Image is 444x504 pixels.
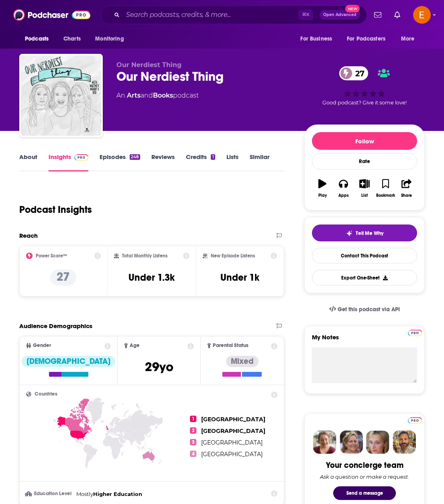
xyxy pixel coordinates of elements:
a: Credits1 [186,153,215,171]
p: 27 [50,269,76,286]
input: Search podcasts, credits, & more... [123,8,298,21]
a: Similar [250,153,269,171]
span: [GEOGRAPHIC_DATA] [201,427,265,435]
div: Bookmark [376,193,395,198]
button: open menu [295,31,342,47]
span: Tell Me Why [356,230,383,237]
button: tell me why sparkleTell Me Why [312,224,417,241]
span: Logged in as emilymorris [413,6,431,24]
span: [GEOGRAPHIC_DATA] [201,439,263,446]
button: Show profile menu [413,6,431,24]
a: Charts [58,31,86,47]
div: 27Good podcast? Give it some love! [304,61,425,111]
button: Export One-Sheet [312,270,417,286]
div: Play [318,193,327,198]
h2: New Episode Listens [211,253,255,259]
span: 27 [347,66,369,80]
a: Pro website [408,329,422,336]
span: 1 [190,416,196,422]
img: Our Nerdiest Thing [21,55,101,136]
span: Good podcast? Give it some love! [322,100,407,106]
a: Reviews [151,153,175,171]
div: Apps [338,193,349,198]
img: User Profile [413,6,431,24]
button: open menu [90,31,134,47]
span: Get this podcast via API [338,306,400,313]
div: List [361,193,368,198]
span: Charts [63,33,81,45]
div: 248 [130,154,140,160]
span: Podcasts [25,33,49,45]
div: Ask a question or make a request. [320,473,409,480]
div: Mixed [226,356,259,367]
button: Play [312,174,333,203]
a: Arts [127,92,141,99]
span: Age [130,343,140,348]
a: Lists [226,153,238,171]
a: Books [153,92,173,99]
div: 1 [211,154,215,160]
div: Share [401,193,412,198]
button: open menu [395,31,425,47]
span: New [345,5,360,12]
a: Show notifications dropdown [371,8,385,22]
button: open menu [342,31,397,47]
button: Open AdvancedNew [320,10,360,20]
img: Jon Profile [393,431,416,454]
span: [GEOGRAPHIC_DATA] [201,416,265,423]
button: List [354,174,375,203]
img: Jules Profile [366,431,389,454]
h2: Audience Demographics [19,322,92,330]
div: Your concierge team [326,460,403,470]
div: Rate [312,153,417,169]
span: Monitoring [95,33,124,45]
div: Search podcasts, credits, & more... [101,6,367,24]
img: tell me why sparkle [346,230,352,237]
button: Send a message [333,486,396,500]
a: Show notifications dropdown [391,8,403,22]
h2: Power Score™ [36,253,67,259]
div: [DEMOGRAPHIC_DATA] [22,356,115,367]
span: [GEOGRAPHIC_DATA] [201,451,263,458]
a: Contact This Podcast [312,248,417,263]
span: 29 yo [145,359,173,375]
img: Podchaser Pro [408,417,422,424]
a: Get this podcast via API [323,300,406,319]
h3: Under 1.3k [128,271,175,284]
img: Podchaser Pro [74,154,88,161]
span: Higher Education [93,491,142,497]
h1: Podcast Insights [19,204,92,216]
span: 3 [190,439,196,445]
img: Sydney Profile [313,431,336,454]
span: Gender [33,343,51,348]
div: An podcast [116,91,199,100]
span: More [401,33,415,45]
button: Bookmark [375,174,396,203]
img: Podchaser - Follow, Share and Rate Podcasts [13,7,90,22]
button: Share [396,174,417,203]
span: For Business [300,33,332,45]
span: Parental Status [213,343,248,348]
h2: Reach [19,232,38,239]
a: InsightsPodchaser Pro [49,153,88,171]
span: For Podcasters [347,33,385,45]
button: Follow [312,132,417,150]
a: Pro website [408,416,422,424]
img: Podchaser Pro [408,330,422,336]
button: Apps [333,174,354,203]
a: About [19,153,37,171]
h3: Education Level [26,491,73,496]
span: Mostly [76,491,93,497]
span: Open Advanced [323,13,356,17]
span: Our Nerdiest Thing [116,61,181,69]
span: 4 [190,451,196,457]
h3: Under 1k [220,271,259,284]
span: Countries [35,392,57,397]
a: Episodes248 [100,153,140,171]
label: My Notes [312,333,417,347]
button: open menu [19,31,59,47]
h2: Total Monthly Listens [122,253,167,259]
span: 2 [190,427,196,434]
